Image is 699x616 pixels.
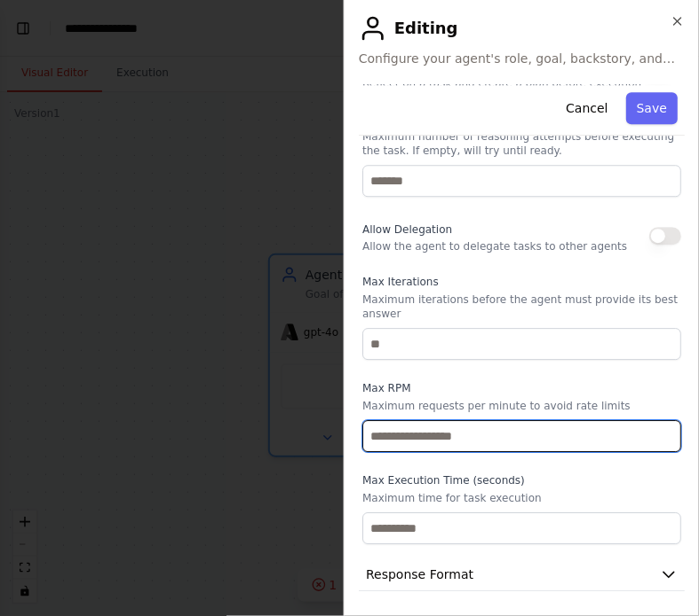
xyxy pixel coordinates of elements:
[362,129,681,158] p: Maximum number of reasoning attempts before executing the task. If empty, will try until ready.
[359,14,685,43] h2: Editing
[359,558,685,591] button: Response Format
[362,381,681,395] label: Max RPM
[366,565,473,583] span: Response Format
[362,239,627,253] p: Allow the agent to delegate tasks to other agents
[555,92,618,124] button: Cancel
[362,275,681,289] label: Max Iterations
[362,399,681,413] p: Maximum requests per minute to avoid rate limits
[362,491,681,505] p: Maximum time for task execution
[626,92,678,124] button: Save
[362,473,681,487] label: Max Execution Time (seconds)
[359,50,685,67] span: Configure your agent's role, goal, backstory, and model settings.
[362,223,452,236] span: Allow Delegation
[362,292,681,321] p: Maximum iterations before the agent must provide its best answer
